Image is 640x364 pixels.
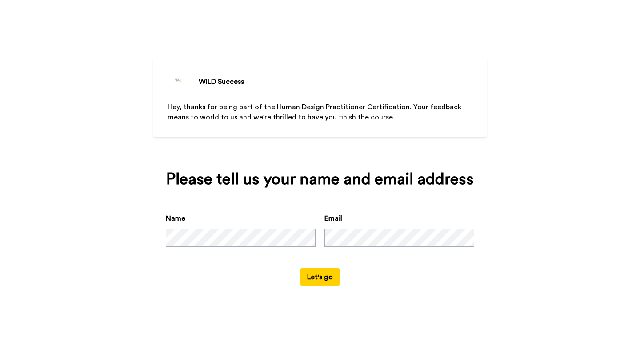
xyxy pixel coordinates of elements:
div: WILD Success [199,76,244,87]
label: Email [324,213,342,224]
label: Name [166,213,185,224]
span: Hey, thanks for being part of the Human Design Practitioner Certification. Your feedback means to... [168,103,463,121]
div: Please tell us your name and email address [166,170,474,188]
button: Let's go [300,268,340,286]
